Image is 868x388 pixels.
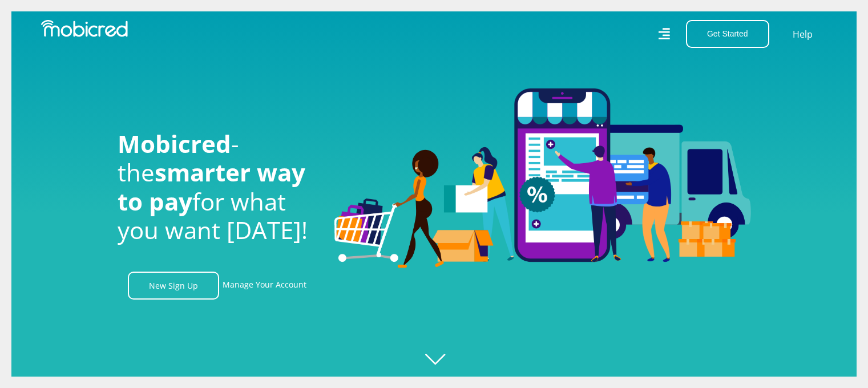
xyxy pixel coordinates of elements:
a: New Sign Up [128,272,219,300]
span: Mobicred [118,127,231,160]
img: Welcome to Mobicred [334,88,751,269]
img: Mobicred [41,20,128,37]
a: Help [792,27,813,42]
button: Get Started [686,20,769,48]
span: smarter way to pay [118,156,305,217]
h1: - the for what you want [DATE]! [118,130,317,245]
a: Manage Your Account [223,272,306,300]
